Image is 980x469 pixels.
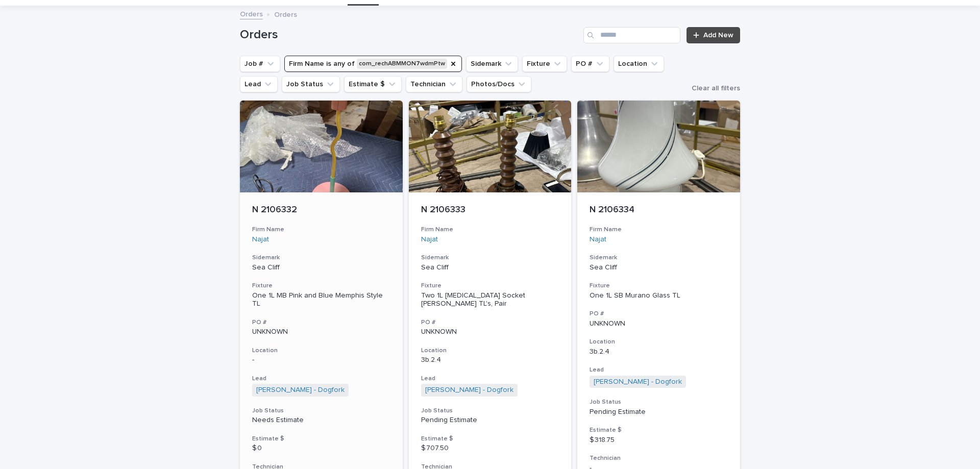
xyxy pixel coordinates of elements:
[683,85,740,92] button: Clear all filters
[252,205,390,216] p: N 2106332
[590,291,728,300] div: One 1L SB Murano Glass TL
[590,226,728,234] h3: Firm Name
[284,56,462,72] button: Firm Name
[421,254,559,262] h3: Sidemark
[282,76,340,92] button: Job Status
[421,375,559,383] h3: Lead
[252,235,269,244] a: Najat
[692,85,740,92] span: Clear all filters
[466,56,518,72] button: Sidemark
[252,416,390,425] p: Needs Estimate
[252,318,390,327] h3: PO #
[467,76,531,92] button: Photos/Docs
[421,435,559,443] h3: Estimate $
[344,76,402,92] button: Estimate $
[421,444,559,453] p: $ 707.50
[252,263,390,272] p: Sea Cliff
[252,291,390,309] div: One 1L MB Pink and Blue Memphis Style TL
[590,254,728,262] h3: Sidemark
[421,205,559,216] p: N 2106333
[421,282,559,290] h3: Fixture
[252,375,390,383] h3: Lead
[240,8,263,19] a: Orders
[614,56,664,72] button: Location
[252,282,390,290] h3: Fixture
[590,338,728,346] h3: Location
[274,8,297,19] p: Orders
[594,378,682,386] a: [PERSON_NAME] - Dogfork
[590,398,728,406] h3: Job Status
[590,205,728,216] p: N 2106334
[421,291,559,309] div: Two 1L [MEDICAL_DATA] Socket [PERSON_NAME] TL's, Pair
[590,454,728,462] h3: Technician
[421,347,559,355] h3: Location
[590,235,606,244] a: Najat
[252,435,390,443] h3: Estimate $
[421,318,559,327] h3: PO #
[252,328,390,336] p: UNKNOWN
[590,310,728,318] h3: PO #
[571,56,609,72] button: PO #
[687,27,740,43] a: Add New
[590,319,728,328] p: UNKNOWN
[421,235,438,244] a: Najat
[421,226,559,234] h3: Firm Name
[583,27,680,43] input: Search
[252,356,390,364] p: -
[421,416,559,425] p: Pending Estimate
[590,436,728,445] p: $ 318.75
[703,32,733,39] span: Add New
[252,407,390,415] h3: Job Status
[590,426,728,434] h3: Estimate $
[421,263,559,272] p: Sea Cliff
[252,347,390,355] h3: Location
[240,56,280,72] button: Job #
[421,328,559,336] p: UNKNOWN
[522,56,567,72] button: Fixture
[425,386,513,394] a: [PERSON_NAME] - Dogfork
[590,408,728,416] p: Pending Estimate
[421,407,559,415] h3: Job Status
[252,254,390,262] h3: Sidemark
[256,386,345,394] a: [PERSON_NAME] - Dogfork
[590,282,728,290] h3: Fixture
[590,348,728,356] p: 3b.2.4
[240,28,579,42] h1: Orders
[590,366,728,374] h3: Lead
[590,263,728,272] p: Sea Cliff
[240,76,278,92] button: Lead
[421,356,559,364] p: 3b.2.4
[252,226,390,234] h3: Firm Name
[406,76,462,92] button: Technician
[252,444,390,453] p: $ 0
